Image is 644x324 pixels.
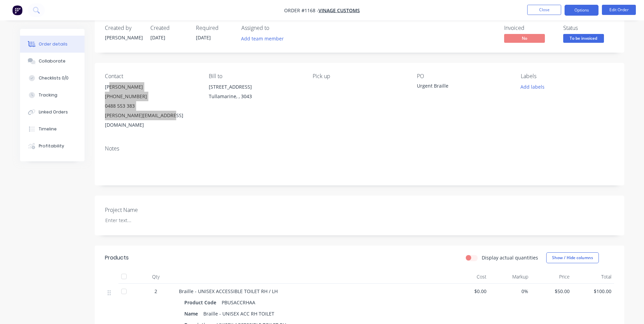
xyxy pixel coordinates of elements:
[39,41,68,47] div: Order details
[531,270,573,284] div: Price
[105,82,198,92] div: [PERSON_NAME]
[105,92,198,101] div: [PHONE_NUMBER]
[450,288,487,295] span: $0.00
[504,25,555,31] div: Invoiced
[417,73,510,79] div: PO
[184,298,219,307] div: Product Code
[39,75,69,81] div: Checklists 0/0
[492,288,528,295] span: 0%
[489,270,531,284] div: Markup
[150,34,165,41] span: [DATE]
[105,25,142,31] div: Created by
[105,34,142,41] div: [PERSON_NAME]
[565,5,599,16] button: Options
[39,92,57,98] div: Tracking
[20,87,85,104] button: Tracking
[284,7,318,14] span: Order #1168 -
[237,34,287,43] button: Add team member
[318,7,360,14] a: Vinage Customs
[39,126,57,132] div: Timeline
[602,5,636,15] button: Edit Order
[20,104,85,121] button: Linked Orders
[563,34,604,44] button: To be invoiced
[39,58,66,64] div: Collaborate
[150,25,188,31] div: Created
[196,25,233,31] div: Required
[563,34,604,42] span: To be invoiced
[105,111,198,130] div: [PERSON_NAME][EMAIL_ADDRESS][DOMAIN_NAME]
[527,5,561,15] button: Close
[482,254,538,261] label: Display actual quantities
[20,121,85,138] button: Timeline
[448,270,490,284] div: Cost
[105,82,198,130] div: [PERSON_NAME][PHONE_NUMBER]0488 553 383[PERSON_NAME][EMAIL_ADDRESS][DOMAIN_NAME]
[20,36,85,53] button: Order details
[154,288,157,295] span: 2
[135,270,176,284] div: Qty
[209,82,302,92] div: [STREET_ADDRESS]
[209,92,302,101] div: Tullamarine, , 3043
[105,73,198,79] div: Contact
[563,25,614,31] div: Status
[179,288,278,294] span: Braille - UNISEX ACCESSIBLE TOILET RH / LH
[201,309,277,319] div: Braille - UNISEX ACC RH TOILET
[534,288,570,295] span: $50.00
[219,298,258,307] div: PBUSACCRHAA
[504,34,545,42] span: No
[241,25,309,31] div: Assigned to
[313,73,406,79] div: Pick up
[575,288,611,295] span: $100.00
[39,109,68,115] div: Linked Orders
[209,82,302,104] div: [STREET_ADDRESS]Tullamarine, , 3043
[196,34,211,41] span: [DATE]
[209,73,302,79] div: Bill to
[12,5,22,15] img: Factory
[241,34,288,43] button: Add team member
[105,254,129,262] div: Products
[105,206,190,214] label: Project Name
[105,101,198,111] div: 0488 553 383
[546,252,599,263] button: Show / Hide columns
[572,270,614,284] div: Total
[39,143,64,149] div: Profitability
[417,82,502,92] div: Urgent Braille
[20,138,85,155] button: Profitability
[517,82,548,91] button: Add labels
[20,53,85,70] button: Collaborate
[521,73,614,79] div: Labels
[20,70,85,87] button: Checklists 0/0
[105,145,614,152] div: Notes
[184,309,201,319] div: Name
